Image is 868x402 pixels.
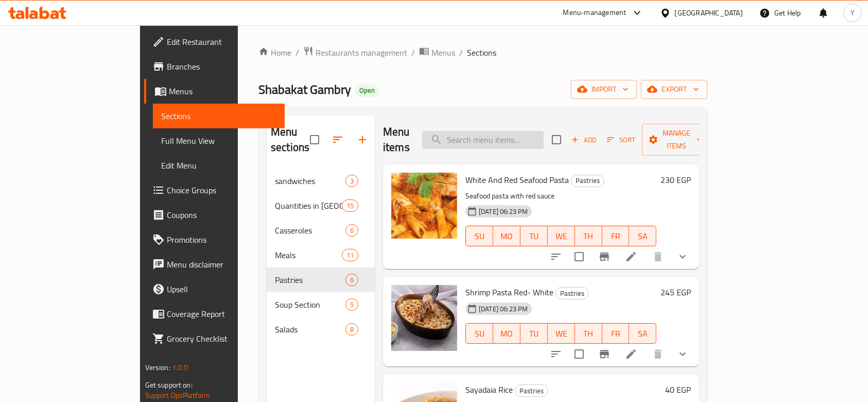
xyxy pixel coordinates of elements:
[161,110,277,122] span: Sections
[167,36,277,48] span: Edit Restaurant
[607,134,635,146] span: Sort
[567,132,600,148] button: Add
[267,267,375,292] div: Pastries6
[625,348,637,360] a: Edit menu item
[145,389,211,402] a: Support.OpsPlatform
[563,7,627,19] div: Menu-management
[646,244,670,269] button: delete
[497,326,516,341] span: MO
[571,80,637,99] button: import
[267,243,375,267] div: Meals11
[144,79,285,104] a: Menus
[661,173,691,187] h6: 230 EGP
[548,323,575,344] button: WE
[345,323,358,336] div: items
[167,60,277,73] span: Branches
[153,153,285,178] a: Edit Menu
[342,199,358,212] div: items
[267,317,375,342] div: Salads8
[345,274,358,286] div: items
[422,131,544,149] input: search
[571,175,604,187] span: Pastries
[459,46,463,59] li: /
[497,229,516,244] span: MO
[350,127,375,152] button: Add section
[493,323,520,344] button: MO
[167,283,277,295] span: Upsell
[144,227,285,252] a: Promotions
[346,300,358,310] span: 5
[592,342,617,366] button: Branch-specific-item
[153,104,285,128] a: Sections
[570,134,598,146] span: Add
[649,83,699,96] span: export
[345,224,358,237] div: items
[567,132,600,148] span: Add item
[525,229,544,244] span: TU
[633,326,652,341] span: SA
[465,323,493,344] button: SU
[144,203,285,227] a: Coupons
[342,249,358,261] div: items
[544,342,568,366] button: sort-choices
[641,80,707,99] button: export
[515,385,548,397] span: Pastries
[144,178,285,203] a: Choice Groups
[604,132,638,148] button: Sort
[258,46,707,59] nav: breadcrumb
[552,326,571,341] span: WE
[602,226,630,246] button: FR
[167,258,277,271] span: Menu disclaimer
[275,175,345,187] span: sandwiches
[346,226,358,236] span: 6
[325,127,350,152] span: Sort sections
[275,274,345,286] span: Pastries
[625,250,637,263] a: Edit menu item
[629,226,656,246] button: SA
[465,190,656,203] p: Seafood pasta with red sauce
[579,326,598,341] span: TH
[670,342,695,366] button: show more
[546,129,567,150] span: Select section
[167,233,277,246] span: Promotions
[548,226,575,246] button: WE
[850,7,855,19] span: Y
[592,244,617,269] button: Branch-specific-item
[342,250,358,260] span: 11
[267,218,375,243] div: Casseroles6
[144,29,285,54] a: Edit Restaurant
[275,298,345,311] span: Soup Section
[275,249,342,261] span: Meals
[355,86,379,95] span: Open
[670,244,695,269] button: show more
[515,384,548,397] div: Pastries
[145,378,193,392] span: Get support on:
[629,323,656,344] button: SA
[346,325,358,334] span: 8
[391,285,457,351] img: Shrimp Pasta Red- White
[346,275,358,285] span: 6
[303,46,407,59] a: Restaurants management
[172,361,188,374] span: 1.0.0
[167,209,277,221] span: Coupons
[470,326,489,341] span: SU
[419,46,455,59] a: Menus
[431,46,455,59] span: Menus
[267,193,375,218] div: Quantities in [GEOGRAPHIC_DATA]15
[493,226,520,246] button: MO
[267,292,375,317] div: Soup Section5
[575,226,602,246] button: TH
[275,199,342,212] span: Quantities in [GEOGRAPHIC_DATA]
[470,229,489,244] span: SU
[271,124,310,155] h2: Menu sections
[568,246,590,267] span: Select to update
[465,172,569,188] span: White And Red Seafood Pasta
[602,323,630,344] button: FR
[304,129,325,150] span: Select all sections
[144,326,285,351] a: Grocery Checklist
[606,326,626,341] span: FR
